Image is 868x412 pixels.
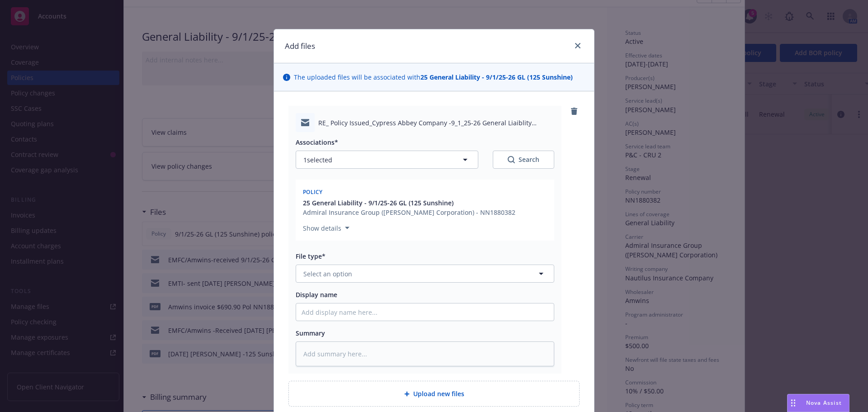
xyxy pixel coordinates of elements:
[296,265,554,283] button: Select an option
[788,394,799,412] div: Drag to move
[303,269,352,279] span: Select an option
[806,399,842,407] span: Nova Assist
[296,290,337,299] span: Display name
[296,329,325,337] span: Summary
[296,252,325,260] span: File type*
[299,223,353,233] button: Show details
[296,303,554,321] input: Add display name here...
[787,394,849,412] button: Nova Assist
